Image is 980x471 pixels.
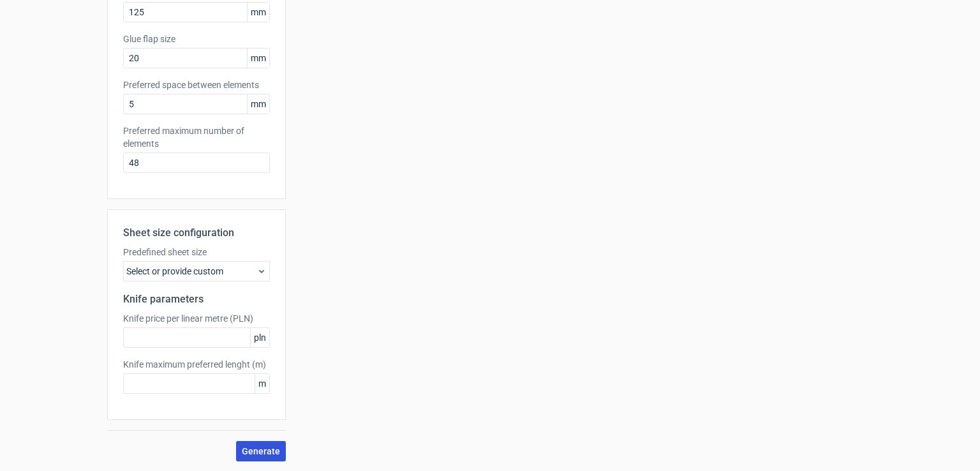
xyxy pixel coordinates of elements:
span: Generate [242,447,280,456]
label: Preferred space between elements [123,78,270,91]
label: Knife maximum preferred lenght (m) [123,358,270,371]
span: mm [247,94,269,114]
span: mm [247,49,269,68]
h2: Sheet size configuration [123,225,270,241]
h2: Knife parameters [123,292,270,307]
span: pln [250,328,269,347]
label: Glue flap size [123,33,270,45]
label: Preferred maximum number of elements [123,124,270,150]
label: Knife price per linear metre (PLN) [123,312,270,325]
span: m [255,374,269,393]
label: Predefined sheet size [123,246,270,258]
span: mm [247,3,269,22]
button: Generate [236,441,286,461]
div: Select or provide custom [123,261,270,281]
